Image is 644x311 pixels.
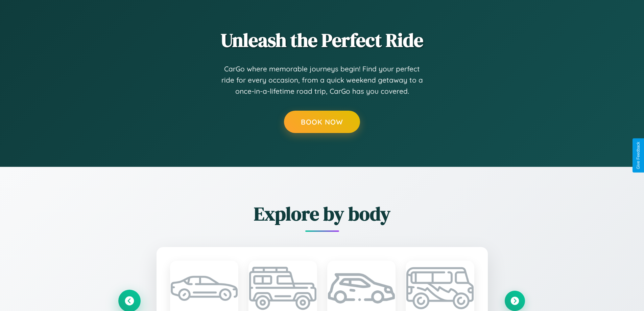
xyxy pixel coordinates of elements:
h2: Explore by body [119,201,525,227]
p: CarGo where memorable journeys begin! Find your perfect ride for every occasion, from a quick wee... [221,63,424,97]
button: Book Now [284,111,360,133]
div: Give Feedback [636,142,641,169]
h2: Unleash the Perfect Ride [119,27,525,53]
